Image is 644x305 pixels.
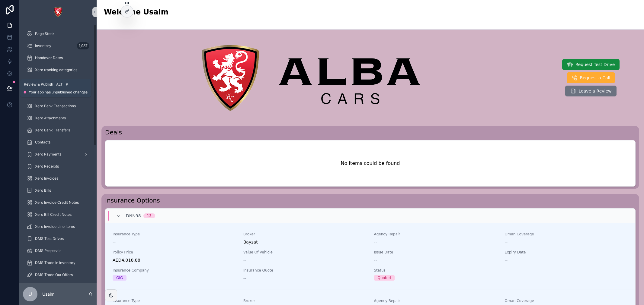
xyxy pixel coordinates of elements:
[23,173,93,184] a: Xero Invoices
[35,140,50,145] span: Contacts
[35,128,70,133] span: Xero Bank Transfers
[23,52,93,63] a: Handover Dates
[77,42,89,49] div: 1,987
[23,77,93,87] a: Handover Dates (clone)
[201,44,421,111] img: image
[35,248,61,253] span: DMS Proposals
[35,188,51,193] span: Xero Bills
[505,232,628,237] span: Oman Coverage
[565,86,616,96] button: Leave a Review
[505,250,628,255] span: Expiry Date
[105,128,122,137] h1: Deals
[35,272,73,277] span: DMS Trade Out Offers
[243,257,246,263] span: --
[35,152,61,157] span: Xero Payments
[105,196,160,205] h1: Insurance Options
[243,268,367,273] span: Insurance Quote
[35,212,72,217] span: Xero Bill Credit Notes
[28,291,32,298] span: U
[29,90,88,95] span: Your app has unpublished changes
[580,75,610,81] span: Request a Call
[575,61,615,68] span: Request Test Drive
[23,197,93,208] a: Xero Invoice Credit Notes
[243,232,367,237] span: Broker
[113,232,236,237] span: Insurance Type
[23,233,93,244] a: DMS Test Drives
[505,239,508,245] span: --
[35,200,79,205] span: Xero Invoice Credit Notes
[374,232,498,237] span: Agency Repair
[578,88,611,94] span: Leave a Review
[104,7,168,17] h2: Welcome Usaim
[562,59,620,70] button: Request Test Drive
[53,7,63,17] img: App logo
[378,275,391,281] div: Quoted
[23,209,93,220] a: Xero Bill Credit Notes
[35,176,58,181] span: Xero Invoices
[113,239,116,245] span: --
[23,221,93,232] a: Xero Invoice Line Items
[35,104,76,108] span: Xero Bank Transactions
[243,275,246,281] span: --
[35,164,59,169] span: Xero Receipts
[147,213,152,218] div: 13
[23,149,93,160] a: Xero Payments
[23,245,93,256] a: DMS Proposals
[113,250,236,255] span: Policy Price
[23,64,93,75] a: Xero tracking categories
[65,82,69,87] span: P
[35,236,64,241] span: DMS Test Drives
[23,257,93,268] a: DMS Trade In Inventory
[35,224,75,229] span: Xero Invoice Line Items
[567,72,615,83] button: Request a Call
[374,250,498,255] span: Issue Date
[56,82,63,87] span: Alt
[374,257,377,263] span: --
[113,268,236,273] span: Insurance Company
[23,101,93,112] a: Xero Bank Transactions
[24,82,53,87] span: Review & Publish
[23,113,93,124] a: Xero Attachments
[243,298,367,303] span: Broker
[505,257,508,263] span: --
[243,239,258,245] span: Bayzat
[113,298,236,303] span: Insurance Type
[23,269,93,280] a: DMS Trade Out Offers
[23,161,93,172] a: Xero Receipts
[35,43,51,48] span: Inventory
[374,239,377,245] span: --
[23,185,93,196] a: Xero Bills
[374,268,498,273] span: Status
[505,298,628,303] span: Oman Coverage
[35,68,77,72] span: Xero tracking categories
[126,213,141,219] span: DNN98
[42,291,54,297] p: Usaim
[23,28,93,39] a: Page Stock
[23,125,93,136] a: Xero Bank Transfers
[35,31,55,36] span: Page Stock
[374,298,498,303] span: Agency Repair
[116,275,123,281] div: GIG
[23,40,93,51] a: Inventory1,987
[35,55,63,60] span: Handover Dates
[35,260,75,265] span: DMS Trade In Inventory
[19,24,97,283] div: scrollable content
[243,250,367,255] span: Value Of Vehicle
[35,116,66,121] span: Xero Attachments
[23,137,93,148] a: Contacts
[113,257,236,263] span: AED4,018.88
[341,160,400,167] h2: No items could be found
